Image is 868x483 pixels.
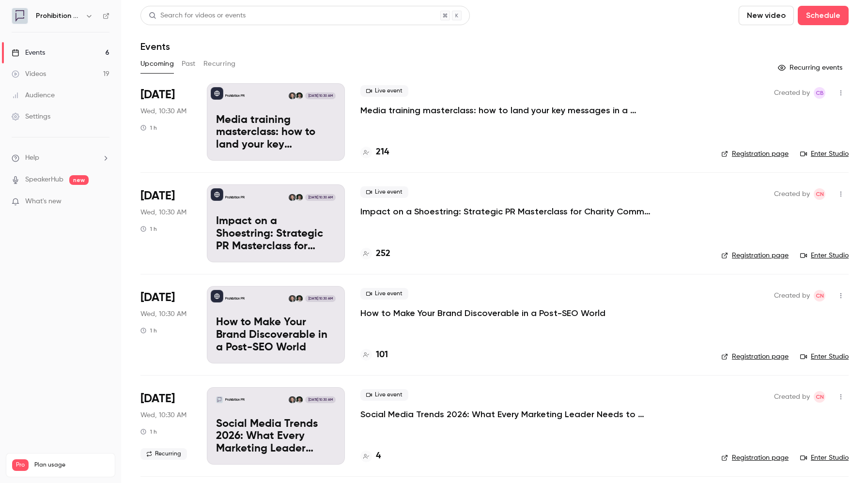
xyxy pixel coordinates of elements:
a: Enter Studio [800,352,849,362]
span: Live event [360,389,408,401]
span: Created by [774,87,810,99]
span: Chris Norton [814,188,825,200]
div: Events [12,48,45,58]
span: Live event [360,186,408,198]
span: Wed, 10:30 AM [140,309,186,319]
h1: Events [140,41,170,52]
img: Social Media Trends 2026: What Every Marketing Leader Needs to Know [216,396,223,403]
img: Chris Norton [289,295,295,302]
h4: 101 [376,348,388,362]
p: How to Make Your Brand Discoverable in a Post-SEO World [216,317,336,354]
div: Settings [12,112,50,121]
a: Registration page [721,149,789,159]
div: Search for videos or events [149,11,246,21]
div: 1 h [140,327,157,334]
a: 252 [360,247,390,260]
button: Recurring events [774,60,849,75]
img: Chris Norton [289,396,295,403]
button: Recurring [203,56,236,72]
span: Pro [12,459,29,471]
span: Claire Beaumont [814,87,825,99]
a: How to Make Your Brand Discoverable in a Post-SEO WorldProhibition PRWill OckendenChris Norton[DA... [207,286,345,363]
img: Prohibition PR [12,8,28,24]
span: Created by [774,188,810,200]
a: Impact on a Shoestring: Strategic PR Masterclass for Charity Comms Teams [360,206,651,217]
span: CN [816,290,824,302]
div: 1 h [140,124,157,132]
h6: Prohibition PR [36,11,81,21]
a: Social Media Trends 2026: What Every Marketing Leader Needs to Know [360,408,651,420]
span: Plan usage [34,461,109,469]
img: Will Ockenden [296,194,303,201]
span: CN [816,391,824,403]
div: 1 h [140,225,157,233]
button: New video [739,6,794,25]
span: new [69,175,89,185]
a: Media training masterclass: how to land your key messages in a digital-first world [360,105,651,116]
a: How to Make Your Brand Discoverable in a Post-SEO World [360,307,605,319]
div: Oct 15 Wed, 10:30 AM (Europe/London) [140,184,191,262]
span: Wed, 10:30 AM [140,106,186,116]
p: Media training masterclass: how to land your key messages in a digital-first world [216,114,336,151]
iframe: Noticeable Trigger [98,197,109,206]
span: Chris Norton [814,391,825,403]
div: Audience [12,91,55,100]
div: Oct 8 Wed, 10:30 AM (Europe/London) [140,83,191,161]
span: [DATE] [140,87,175,103]
span: Chris Norton [814,290,825,302]
span: Created by [774,391,810,403]
a: Impact on a Shoestring: Strategic PR Masterclass for Charity Comms TeamsProhibition PRWill Ockend... [207,184,345,262]
img: Chris Norton [289,92,295,99]
a: 101 [360,348,388,362]
p: Prohibition PR [225,397,245,402]
p: Social Media Trends 2026: What Every Marketing Leader Needs to Know [216,418,336,455]
span: Live event [360,85,408,97]
a: Social Media Trends 2026: What Every Marketing Leader Needs to KnowProhibition PRWill OckendenChr... [207,387,345,465]
span: What's new [25,196,62,207]
a: Registration page [721,251,789,260]
span: CB [816,87,824,99]
p: Prohibition PR [225,93,245,98]
span: [DATE] 10:30 AM [305,92,335,99]
span: Help [25,153,39,163]
h4: 252 [376,247,390,260]
div: Nov 5 Wed, 10:30 AM (Europe/London) [140,286,191,363]
span: Created by [774,290,810,302]
button: Schedule [798,6,849,25]
span: [DATE] 10:30 AM [305,295,335,302]
p: Prohibition PR [225,195,245,200]
a: Enter Studio [800,149,849,159]
a: Enter Studio [800,251,849,260]
a: 214 [360,146,389,159]
button: Past [182,56,196,72]
div: Jan 21 Wed, 10:30 AM (Europe/London) [140,387,191,465]
span: Wed, 10:30 AM [140,208,186,217]
span: Live event [360,288,408,300]
li: help-dropdown-opener [12,153,109,163]
a: Registration page [721,352,789,362]
span: [DATE] 10:30 AM [305,396,335,403]
img: Will Ockenden [296,92,303,99]
a: Enter Studio [800,453,849,463]
span: [DATE] 10:30 AM [305,194,335,201]
button: Upcoming [140,56,174,72]
img: Chris Norton [289,194,295,201]
span: Wed, 10:30 AM [140,410,186,420]
h4: 214 [376,146,389,159]
p: Impact on a Shoestring: Strategic PR Masterclass for Charity Comms Teams [216,215,336,253]
a: Registration page [721,453,789,463]
span: [DATE] [140,391,175,407]
span: CN [816,188,824,200]
span: Recurring [140,448,187,460]
img: Will Ockenden [296,396,303,403]
img: Will Ockenden [296,295,303,302]
a: SpeakerHub [25,175,63,185]
a: 4 [360,450,381,463]
div: 1 h [140,428,157,436]
span: [DATE] [140,290,175,305]
p: Prohibition PR [225,296,245,301]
